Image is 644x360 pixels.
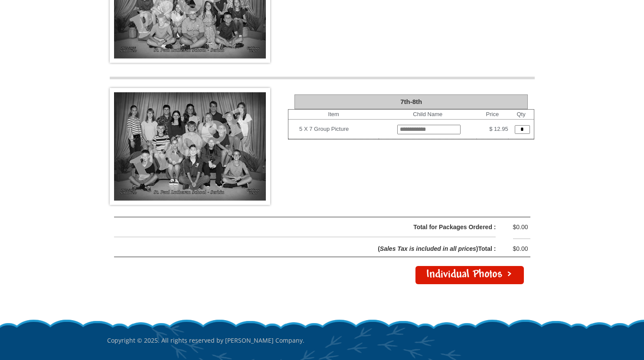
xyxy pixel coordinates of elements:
[136,222,496,233] div: Total for Packages Ordered :
[478,245,496,252] span: Total :
[110,88,270,205] img: 7th-8th
[380,245,476,252] span: Sales Tax is included in all prices
[502,222,528,233] div: $0.00
[415,266,524,284] a: Individual Photos >
[294,94,528,109] div: 7th-8th
[379,110,477,120] th: Child Name
[288,110,379,120] th: Item
[299,122,379,136] td: 5 X 7 Group Picture
[477,120,508,139] td: $ 12.95
[508,110,534,120] th: Qty
[114,243,496,254] div: ( )
[477,110,508,120] th: Price
[502,243,528,254] div: $0.00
